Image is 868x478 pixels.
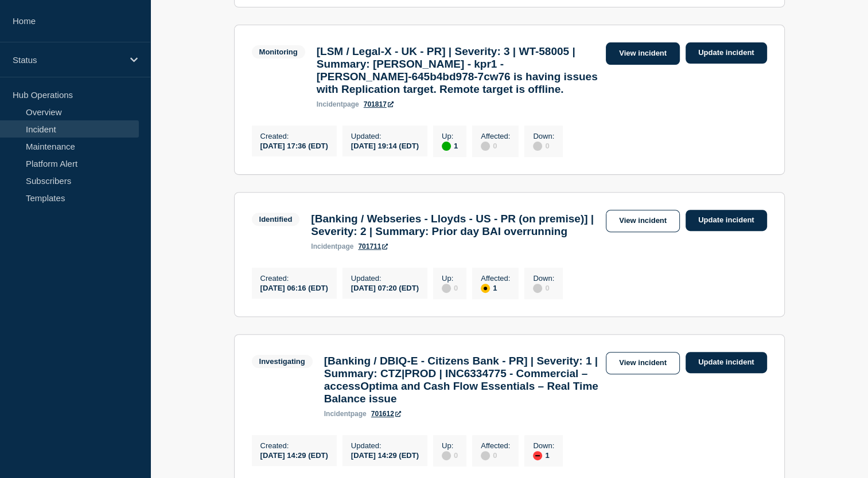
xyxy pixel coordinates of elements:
[442,274,458,283] p: Up :
[252,213,300,226] span: Identified
[481,450,510,460] div: 0
[686,210,767,231] a: Update incident
[481,283,510,293] div: 1
[351,132,419,140] p: Updated :
[260,274,328,283] p: Created :
[533,284,542,293] div: disabled
[442,451,451,460] div: disabled
[317,100,359,108] p: page
[252,45,305,58] span: Monitoring
[442,283,458,293] div: 0
[260,441,328,450] p: Created :
[351,140,419,150] div: [DATE] 19:14 (EDT)
[533,450,554,460] div: 1
[442,142,451,151] div: up
[364,100,394,108] a: 701817
[311,242,353,250] p: page
[317,100,343,108] span: incident
[311,242,337,250] span: incident
[260,132,328,140] p: Created :
[252,355,313,368] span: Investigating
[533,142,542,151] div: disabled
[481,132,510,140] p: Affected :
[686,42,767,64] a: Update incident
[442,284,451,293] div: disabled
[442,441,458,450] p: Up :
[13,55,123,65] p: Status
[351,283,419,292] div: [DATE] 07:20 (EDT)
[351,441,419,450] p: Updated :
[606,352,680,374] a: View incident
[533,283,554,293] div: 0
[481,140,510,151] div: 0
[533,132,554,140] p: Down :
[606,210,680,232] a: View incident
[481,451,490,460] div: disabled
[358,242,388,250] a: 701711
[311,213,600,238] h3: [Banking / Webseries - Lloyds - US - PR (on premise)] | Severity: 2 | Summary: Prior day BAI over...
[686,352,767,373] a: Update incident
[606,42,680,65] a: View incident
[481,142,490,151] div: disabled
[533,451,542,460] div: down
[533,441,554,450] p: Down :
[351,274,419,283] p: Updated :
[442,450,458,460] div: 0
[324,410,367,418] p: page
[442,132,458,140] p: Up :
[533,274,554,283] p: Down :
[481,284,490,293] div: affected
[260,140,328,150] div: [DATE] 17:36 (EDT)
[533,140,554,151] div: 0
[371,410,401,418] a: 701612
[351,450,419,460] div: [DATE] 14:29 (EDT)
[324,410,351,418] span: incident
[260,283,328,292] div: [DATE] 06:16 (EDT)
[481,274,510,283] p: Affected :
[481,441,510,450] p: Affected :
[317,45,600,96] h3: [LSM / Legal-X - UK - PR] | Severity: 3 | WT-58005 | Summary: [PERSON_NAME] - kpr1 - [PERSON_NAME...
[324,355,600,405] h3: [Banking / DBIQ-E - Citizens Bank - PR] | Severity: 1 | Summary: CTZ|PROD | INC6334775 - Commerci...
[260,450,328,460] div: [DATE] 14:29 (EDT)
[442,140,458,151] div: 1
